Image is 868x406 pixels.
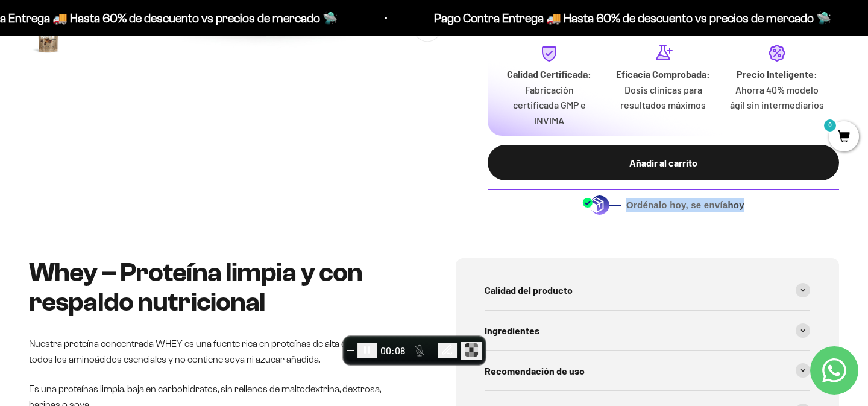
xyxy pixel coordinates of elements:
[485,311,810,350] summary: Ingredientes
[14,57,250,90] div: Un aval de expertos o estudios clínicos en la página.
[616,82,711,113] p: Dosis clínicas para resultados máximos
[29,258,412,317] h2: Whey – Proteína limpia y con respaldo nutricional
[507,68,591,80] strong: Calidad Certificada:
[485,351,810,391] summary: Recomendación de uso
[14,117,250,138] div: Un mensaje de garantía de satisfacción visible.
[196,180,250,200] button: Enviar
[829,131,859,144] a: 0
[14,93,250,114] div: Más detalles sobre la fecha exacta de entrega.
[737,68,817,80] strong: Precio Inteligente:
[616,68,710,80] strong: Eficacia Comprobada:
[485,323,539,338] span: Ingredientes
[14,19,250,47] p: ¿Qué te daría la seguridad final para añadir este producto a tu carrito?
[626,198,744,212] span: Ordénalo hoy, se envía
[14,141,250,174] div: La confirmación de la pureza de los ingredientes.
[485,270,810,310] summary: Calidad del producto
[29,336,412,367] p: Nuestra proteína concentrada WHEY es una fuente rica en proteínas de alta calidad. Contiene todos...
[29,16,68,59] button: Ir al artículo 20
[502,82,597,128] p: Fabricación certificada GMP e INVIMA
[485,363,585,379] span: Recomendación de uso
[582,195,621,215] img: Despacho sin intermediarios
[512,155,815,171] div: Añadir al carrito
[422,8,819,28] p: Pago Contra Entrega 🚚 Hasta 60% de descuento vs precios de mercado 🛸
[728,200,744,210] b: hoy
[730,82,825,113] p: Ahorra 40% modelo ágil sin intermediarios
[823,118,837,133] mark: 0
[488,145,839,181] button: Añadir al carrito
[197,180,248,200] span: Enviar
[485,282,573,298] span: Calidad del producto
